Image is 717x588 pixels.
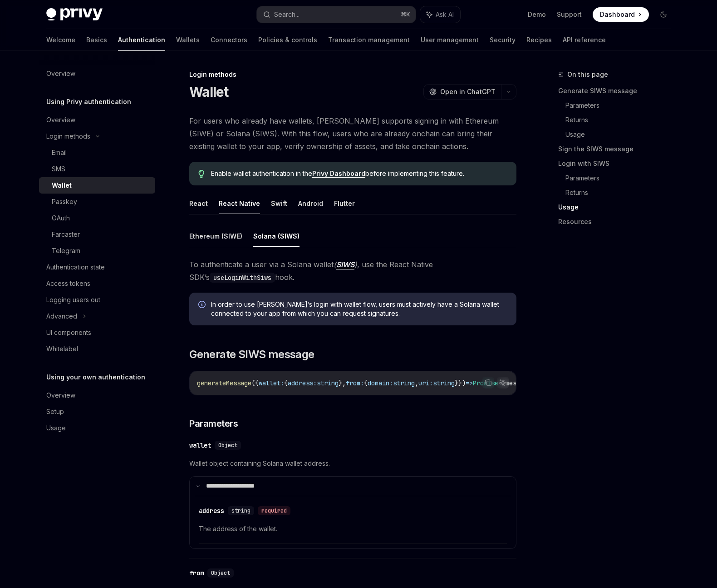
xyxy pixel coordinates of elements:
img: dark logo [46,8,103,21]
a: User management [421,29,479,51]
div: Usage [46,423,66,434]
div: Overview [46,68,75,79]
a: Generate SIWS message [558,84,678,98]
a: Returns [565,185,678,200]
div: Wallet [52,180,72,191]
div: OAuth [52,213,70,224]
a: Authentication state [39,259,155,275]
div: Whitelabel [46,344,78,354]
button: Toggle dark mode [656,7,671,22]
a: Telegram [39,243,155,259]
a: Overview [39,65,155,82]
button: Android [298,193,323,214]
a: Passkey [39,194,155,210]
a: Returns [565,113,678,127]
a: Parameters [565,171,678,185]
a: Login with SIWS [558,156,678,171]
span: address: [288,379,317,387]
span: Ask AI [436,10,454,19]
a: Sign the SIWS message [558,142,678,156]
span: string [433,379,455,387]
a: Usage [565,127,678,142]
div: Overview [46,115,75,125]
div: Telegram [52,245,80,256]
div: address [199,506,224,515]
code: useLoginWithSiws [210,273,275,283]
button: Flutter [334,193,355,214]
a: Parameters [565,98,678,113]
span: Enable wallet authentication in the before implementing this feature. [211,169,507,178]
span: , [415,379,418,387]
span: string [393,379,415,387]
div: wallet [189,441,211,450]
a: Email [39,145,155,161]
a: Overview [39,112,155,128]
div: required [258,506,290,515]
span: generateMessage [197,379,251,387]
span: Object [218,442,237,449]
span: Dashboard [600,10,635,19]
button: React [189,193,208,214]
span: from: [346,379,364,387]
a: Logging users out [39,292,155,308]
a: API reference [563,29,606,51]
span: ⌘ K [401,11,410,18]
span: string [317,379,339,387]
a: Overview [39,387,155,404]
a: Dashboard [593,7,649,22]
svg: Tip [198,170,205,178]
svg: Info [198,301,207,310]
span: The address of the wallet. [199,523,507,534]
span: wallet: [259,379,284,387]
a: Setup [39,404,155,420]
span: Wallet object containing Solana wallet address. [189,458,516,469]
button: Open in ChatGPT [423,84,501,100]
a: Demo [528,10,546,19]
button: Ask AI [497,377,509,389]
a: Usage [39,420,155,436]
div: Logging users out [46,294,100,305]
a: Basics [86,29,107,51]
button: Copy the contents from the code block [482,377,494,389]
h1: Wallet [189,84,229,100]
a: Access tokens [39,275,155,292]
span: On this page [567,69,608,80]
em: ( ) [334,260,357,269]
span: Generate SIWS message [189,347,314,362]
span: uri: [418,379,433,387]
div: Passkey [52,196,77,207]
button: Swift [271,193,287,214]
a: Recipes [526,29,552,51]
div: from [189,568,204,578]
span: { [364,379,368,387]
h5: Using Privy authentication [46,96,131,107]
span: => [466,379,473,387]
div: Overview [46,390,75,401]
a: Security [490,29,516,51]
button: Ethereum (SIWE) [189,225,242,247]
a: Authentication [118,29,165,51]
a: OAuth [39,210,155,226]
span: Parameters [189,417,238,430]
button: React Native [219,193,260,214]
a: Resources [558,214,678,229]
div: Farcaster [52,229,80,240]
a: Farcaster [39,226,155,243]
div: SMS [52,164,65,174]
span: ({ [251,379,259,387]
h5: Using your own authentication [46,372,145,383]
button: Solana (SIWS) [253,225,300,247]
a: SIWS [336,260,354,269]
a: Whitelabel [39,341,155,357]
div: Authentication state [46,262,105,273]
div: Access tokens [46,278,90,289]
div: Login methods [189,70,516,79]
div: Advanced [46,311,77,322]
button: Ask AI [420,6,460,23]
a: Wallets [176,29,200,51]
button: Search...⌘K [257,6,416,23]
span: string [231,507,250,514]
span: }}) [455,379,466,387]
div: Setup [46,406,64,417]
span: Open in ChatGPT [440,87,496,96]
